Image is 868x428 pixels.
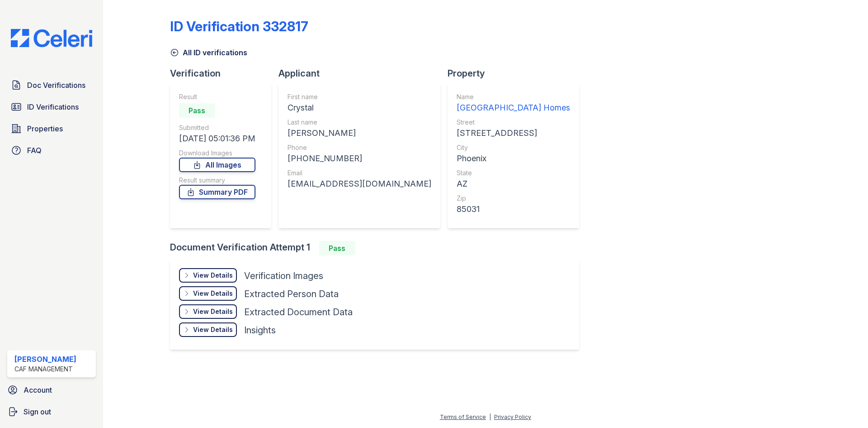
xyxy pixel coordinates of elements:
[278,67,448,80] div: Applicant
[193,289,233,298] div: View Details
[27,101,79,112] span: ID Verifications
[288,152,431,165] div: [PHONE_NUMBER]
[457,168,570,178] div: State
[457,127,570,139] div: [STREET_ADDRESS]
[448,67,586,80] div: Property
[193,307,233,316] div: View Details
[170,67,278,80] div: Verification
[288,143,431,152] div: Phone
[457,203,570,216] div: 85031
[4,29,99,47] img: CE_Logo_Blue-a8612792a0a2168367f1c8372b55b34899dd931a85d93a1a3d3e32e68fde9ad4.png
[14,365,76,374] div: CAF Management
[319,241,355,255] div: Pass
[7,98,96,116] a: ID Verifications
[179,158,255,172] a: All Images
[27,123,63,134] span: Properties
[457,143,570,152] div: City
[457,92,570,101] div: Name
[4,403,99,421] a: Sign out
[7,120,96,138] a: Properties
[457,194,570,203] div: Zip
[193,325,233,334] div: View Details
[830,392,859,419] iframe: chat widget
[288,127,431,139] div: [PERSON_NAME]
[457,101,570,114] div: [GEOGRAPHIC_DATA] Homes
[440,414,486,420] a: Terms of Service
[457,178,570,190] div: AZ
[179,185,255,199] a: Summary PDF
[288,92,431,101] div: First name
[4,381,99,399] a: Account
[244,288,339,300] div: Extracted Person Data
[170,241,586,255] div: Document Verification Attempt 1
[244,324,276,337] div: Insights
[288,101,431,114] div: Crystal
[27,80,85,91] span: Doc Verifications
[244,269,323,282] div: Verification Images
[193,271,233,280] div: View Details
[179,176,255,185] div: Result summary
[288,118,431,127] div: Last name
[494,414,531,420] a: Privacy Policy
[457,152,570,165] div: Phoenix
[170,18,308,34] div: ID Verification 332817
[489,414,491,420] div: |
[179,92,255,101] div: Result
[288,178,431,190] div: [EMAIL_ADDRESS][DOMAIN_NAME]
[244,306,353,318] div: Extracted Document Data
[457,118,570,127] div: Street
[24,406,51,417] span: Sign out
[457,92,570,114] a: Name [GEOGRAPHIC_DATA] Homes
[179,123,255,132] div: Submitted
[179,103,215,118] div: Pass
[179,132,255,145] div: [DATE] 05:01:36 PM
[27,145,42,156] span: FAQ
[179,149,255,158] div: Download Images
[7,141,96,159] a: FAQ
[24,385,52,395] span: Account
[7,76,96,94] a: Doc Verifications
[14,354,76,365] div: [PERSON_NAME]
[170,47,247,58] a: All ID verifications
[288,168,431,178] div: Email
